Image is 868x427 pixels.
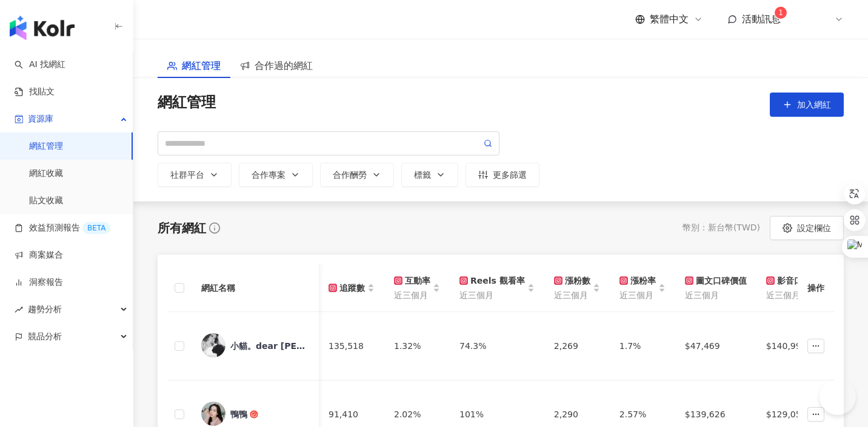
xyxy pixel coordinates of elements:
span: 網紅管理 [182,58,221,73]
div: 1.32% [394,339,440,353]
div: 互動率 [394,274,430,287]
div: 社群平台 [170,170,219,180]
div: 91,410 [329,408,375,421]
a: 效益預測報告BETA [15,222,110,234]
a: searchAI 找網紅 [15,59,65,71]
th: 網紅名稱 [192,264,319,312]
span: 趨勢分析 [28,296,62,323]
iframe: Help Scout Beacon - Open [820,379,856,415]
span: 網紅管理 [158,93,216,117]
span: 加入網紅 [797,100,831,109]
th: 操作 [798,264,834,312]
img: KOL Avatar [201,333,225,357]
div: 小貓。dear [PERSON_NAME] Gallery [230,340,309,352]
span: 1 [778,8,783,17]
span: 活動訊息 [742,13,781,25]
span: 近三個月 [459,288,525,302]
div: Reels 觀看率 [459,274,525,287]
span: 資源庫 [28,105,53,132]
a: 商案媒合 [15,249,63,261]
div: 合作專案 [252,170,300,180]
img: logo [10,16,75,40]
div: $140,997 [766,339,828,353]
div: 2,290 [554,408,600,421]
div: 2.02% [394,408,440,421]
div: 135,518 [329,339,375,353]
a: 網紅管理 [29,140,63,152]
button: 更多篩選 [466,163,539,187]
span: K [814,13,820,26]
div: 74.3% [459,339,535,353]
span: rise [15,305,23,314]
div: $47,469 [685,339,747,353]
div: 1.7% [619,339,666,353]
div: 影音口碑價值 [766,274,828,287]
div: 追蹤數 [329,281,365,295]
span: 近三個月 [394,288,430,302]
a: 洞察報告 [15,276,63,288]
span: 近三個月 [685,288,747,302]
div: 合作酬勞 [333,170,381,180]
button: 加入網紅 [770,93,844,117]
div: 更多篩選 [478,170,527,180]
button: 合作專案 [239,163,313,187]
div: 101% [459,408,535,421]
button: 設定欄位 [770,216,844,240]
div: 2.57% [619,408,666,421]
span: 近三個月 [766,288,828,302]
div: 圖文口碑價值 [685,274,747,287]
div: $139,626 [685,408,747,421]
button: 合作酬勞 [320,163,394,187]
button: 標籤 [401,163,458,187]
span: 繁體中文 [650,13,689,26]
div: 漲粉率 [619,274,656,287]
a: 網紅收藏 [29,168,63,180]
button: 社群平台 [158,163,232,187]
div: 漲粉數 [554,274,590,287]
span: 設定欄位 [797,223,831,233]
a: 找貼文 [15,86,55,98]
div: 2,269 [554,339,600,353]
span: 近三個月 [619,288,656,302]
a: 貼文收藏 [29,195,63,207]
div: 所有網紅 [158,220,206,236]
div: $129,052 [766,408,828,421]
sup: 1 [775,7,787,19]
div: 標籤 [414,170,446,180]
img: KOL Avatar [201,402,225,426]
div: 幣別 ： 新台幣 ( TWD ) [683,222,760,234]
span: 競品分析 [28,323,62,350]
span: 近三個月 [554,288,590,302]
div: 鴨鴨 [230,408,247,420]
span: 合作過的網紅 [255,58,313,73]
